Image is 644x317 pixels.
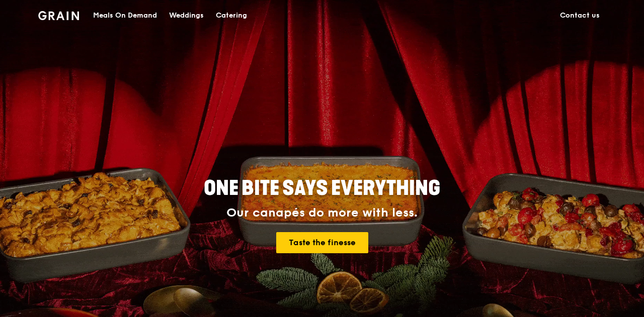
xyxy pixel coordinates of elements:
a: Catering [210,1,253,31]
a: Taste the finesse [276,232,368,253]
div: Weddings [169,1,204,31]
div: Meals On Demand [93,1,157,31]
div: Catering [216,1,247,31]
a: Weddings [163,1,210,31]
span: ONE BITE SAYS EVERYTHING [204,176,440,200]
img: Grain [38,11,79,20]
a: Contact us [554,1,606,31]
div: Our canapés do more with less. [141,206,503,220]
